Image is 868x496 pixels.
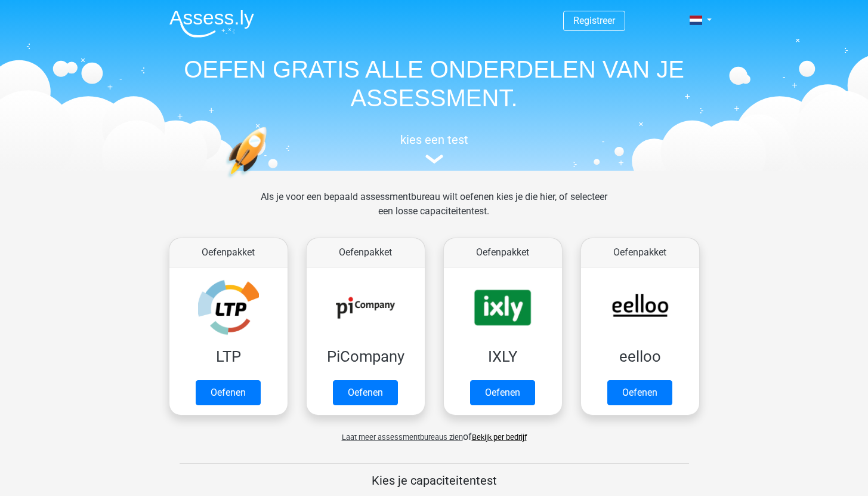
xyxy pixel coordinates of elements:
[607,380,672,405] a: Oefenen
[226,127,313,235] img: oefenen
[169,10,254,38] img: Assessly
[573,15,615,26] a: Registreer
[180,473,689,488] h5: Kies je capaciteitentest
[470,380,535,405] a: Oefenen
[472,433,527,442] a: Bekijk per bedrijf
[160,133,709,147] h5: kies een test
[160,420,709,444] div: of
[342,433,463,442] span: Laat meer assessmentbureaus zien
[251,190,617,233] div: Als je voor een bepaald assessmentbureau wilt oefenen kies je die hier, of selecteer een losse ca...
[196,380,261,405] a: Oefenen
[160,55,709,112] h1: OEFEN GRATIS ALLE ONDERDELEN VAN JE ASSESSMENT.
[333,380,398,405] a: Oefenen
[160,133,709,164] a: kies een test
[425,155,443,164] img: assessment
